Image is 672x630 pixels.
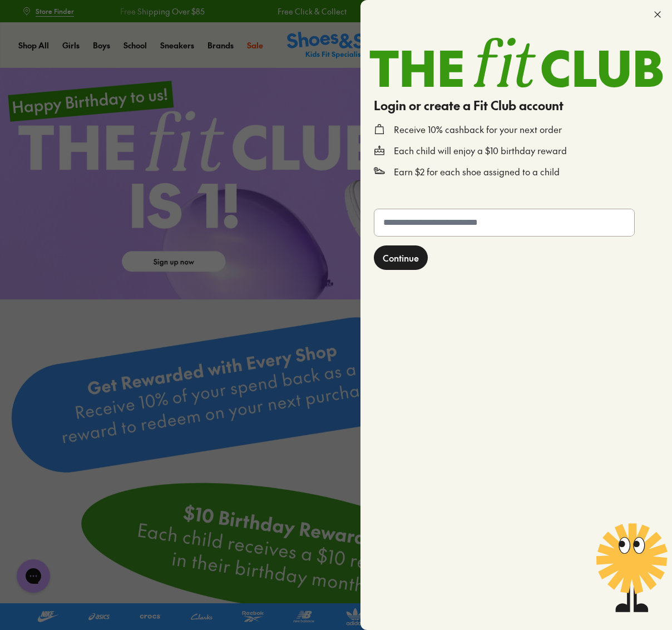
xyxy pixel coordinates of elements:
[374,245,428,270] button: Continue
[383,251,419,264] span: Continue
[6,4,39,37] button: Open gorgias live chat
[374,96,659,115] h4: Login or create a Fit Club account
[394,166,560,178] p: Earn $2 for each shoe assigned to a child
[369,38,663,87] img: TheFitClub_Landscape_2a1d24fe-98f1-4588-97ac-f3657bedce49.svg
[394,145,567,157] p: Each child will enjoy a $10 birthday reward
[394,124,562,136] p: Receive 10% cashback for your next order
